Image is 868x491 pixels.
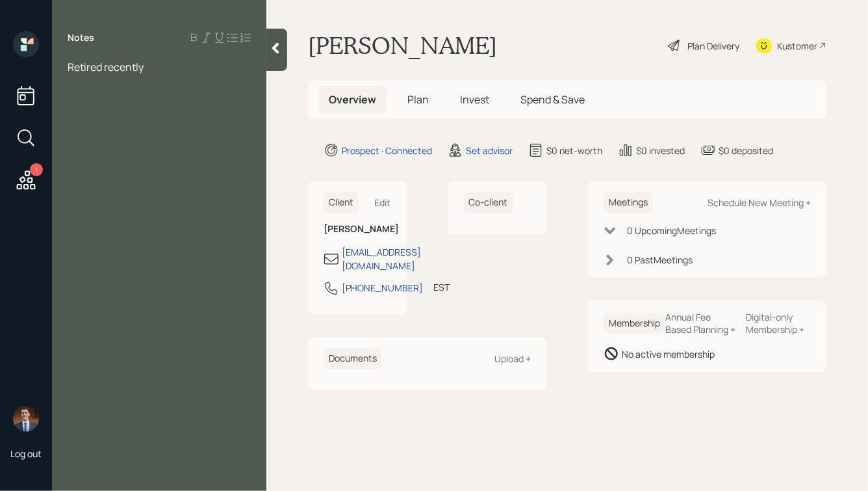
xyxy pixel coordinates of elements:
[777,39,817,53] div: Kustomer
[464,192,513,213] h6: Co-client
[433,280,450,294] div: EST
[687,39,739,53] div: Plan Delivery
[460,92,489,107] span: Invest
[466,144,513,157] div: Set advisor
[342,144,432,157] div: Prospect · Connected
[68,31,94,44] label: Notes
[604,313,665,334] h6: Membership
[324,192,359,213] h6: Client
[30,163,43,176] div: 1
[520,92,585,107] span: Spend & Save
[10,447,42,460] div: Log out
[719,144,773,157] div: $0 deposited
[329,92,376,107] span: Overview
[627,253,693,267] div: 0 Past Meeting s
[708,196,811,209] div: Schedule New Meeting +
[324,348,382,369] h6: Documents
[308,31,497,60] h1: [PERSON_NAME]
[407,92,429,107] span: Plan
[375,196,391,209] div: Edit
[13,406,39,432] img: hunter_neumayer.jpg
[68,60,144,74] span: Retired recently
[622,347,715,361] div: No active membership
[636,144,685,157] div: $0 invested
[627,224,716,237] div: 0 Upcoming Meeting s
[546,144,602,157] div: $0 net-worth
[342,245,421,272] div: [EMAIL_ADDRESS][DOMAIN_NAME]
[324,224,391,235] h6: [PERSON_NAME]
[747,311,811,336] div: Digital-only Membership +
[342,281,423,295] div: [PHONE_NUMBER]
[494,352,531,365] div: Upload +
[665,311,736,336] div: Annual Fee Based Planning +
[604,192,653,213] h6: Meetings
